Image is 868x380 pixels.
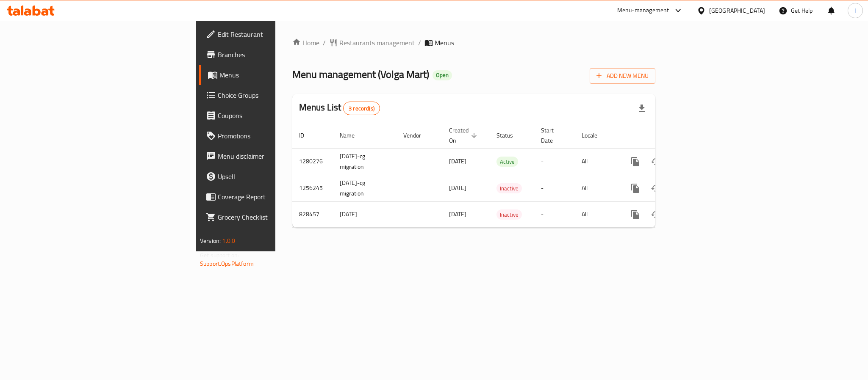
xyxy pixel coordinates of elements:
nav: breadcrumb [292,38,655,48]
span: Branches [218,50,334,60]
span: 3 record(s) [344,105,380,113]
span: Choice Groups [218,90,334,100]
span: Inactive [496,184,522,193]
span: Promotions [218,131,334,141]
span: [DATE] [449,209,466,220]
button: Change Status [646,178,666,198]
span: Vendor [403,130,432,140]
td: - [534,175,575,201]
a: Menu disclaimer [199,146,341,166]
a: Coverage Report [199,187,341,207]
a: Coupons [199,105,341,126]
span: Grocery Checklist [218,212,334,222]
td: [DATE]-cg migration [333,175,397,201]
span: Open [433,72,452,79]
a: Support.OpsPlatform [200,258,254,269]
span: Menus [219,70,334,80]
span: Created On [449,125,480,146]
span: Locale [582,130,608,140]
span: Menu disclaimer [218,151,334,161]
span: Inactive [496,210,522,220]
span: I [854,6,856,15]
div: Open [433,70,452,80]
li: / [418,38,421,48]
td: - [534,148,575,175]
td: [DATE] [333,201,397,227]
button: Add New Menu [590,68,655,84]
span: Start Date [541,125,565,146]
button: Change Status [646,151,666,172]
span: Menus [435,38,454,48]
span: Edit Restaurant [218,29,334,39]
span: Version: [200,235,221,246]
a: Grocery Checklist [199,207,341,227]
span: Restaurants management [339,38,415,48]
span: Active [496,157,518,167]
button: more [625,204,646,225]
div: Inactive [496,183,522,193]
a: Promotions [199,126,341,146]
a: Branches [199,44,341,65]
td: All [575,148,618,175]
h2: Menus List [299,101,380,115]
div: Export file [632,98,652,118]
button: more [625,151,646,172]
span: Menu management ( Volga Mart ) [292,65,429,84]
th: Actions [618,123,713,149]
span: Add New Menu [596,71,649,81]
td: - [534,201,575,227]
span: ID [299,130,315,140]
div: Active [496,157,518,167]
span: Coverage Report [218,192,334,202]
td: All [575,201,618,227]
a: Restaurants management [329,38,415,48]
span: [DATE] [449,182,466,193]
a: Edit Restaurant [199,24,341,44]
table: enhanced table [292,123,713,228]
div: Inactive [496,209,522,220]
a: Menus [199,65,341,85]
span: Coupons [218,110,334,121]
span: 1.0.0 [222,235,235,246]
a: Choice Groups [199,85,341,105]
span: Name [340,130,366,140]
td: All [575,175,618,201]
div: Total records count [343,102,380,115]
span: Status [496,130,524,140]
span: [DATE] [449,156,466,167]
span: Get support on: [200,250,239,261]
div: Menu-management [617,6,669,16]
div: [GEOGRAPHIC_DATA] [709,6,765,15]
a: Upsell [199,166,341,187]
td: [DATE]-cg migration [333,148,397,175]
button: Change Status [646,204,666,225]
button: more [625,178,646,198]
span: Upsell [218,171,334,182]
